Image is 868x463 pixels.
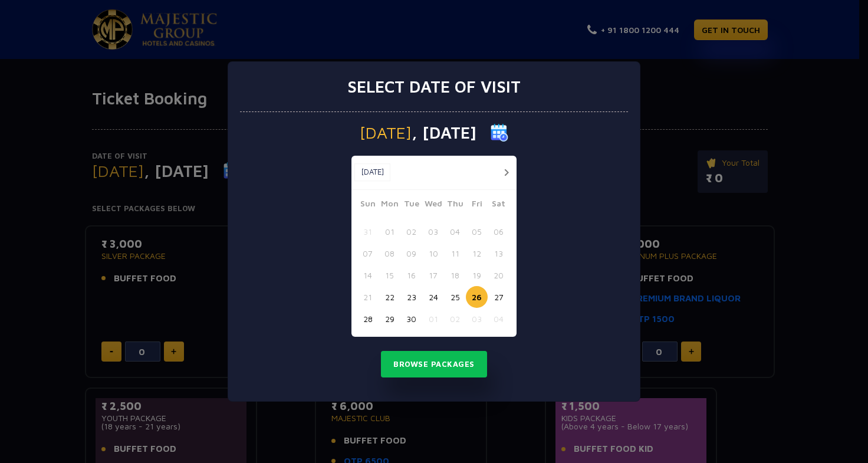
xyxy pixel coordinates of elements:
[444,264,466,286] button: 18
[357,308,379,330] button: 28
[357,264,379,286] button: 14
[400,264,422,286] button: 16
[379,197,400,214] span: Mon
[379,242,400,264] button: 08
[488,242,509,264] button: 13
[400,197,422,214] span: Tue
[379,221,400,242] button: 01
[466,221,488,242] button: 05
[412,124,476,141] span: , [DATE]
[466,308,488,330] button: 03
[357,221,379,242] button: 31
[379,308,400,330] button: 29
[444,197,466,214] span: Thu
[357,286,379,308] button: 21
[444,286,466,308] button: 25
[488,221,509,242] button: 06
[444,308,466,330] button: 02
[360,124,412,141] span: [DATE]
[347,77,521,97] h3: Select date of visit
[422,308,444,330] button: 01
[488,197,509,214] span: Sat
[488,286,509,308] button: 27
[466,242,488,264] button: 12
[400,286,422,308] button: 23
[488,308,509,330] button: 04
[354,163,390,181] button: [DATE]
[466,286,488,308] button: 26
[491,124,508,142] img: calender icon
[444,221,466,242] button: 04
[422,264,444,286] button: 17
[422,286,444,308] button: 24
[379,286,400,308] button: 22
[488,264,509,286] button: 20
[381,351,487,378] button: Browse Packages
[466,197,488,214] span: Fri
[357,197,379,214] span: Sun
[422,242,444,264] button: 10
[422,221,444,242] button: 03
[466,264,488,286] button: 19
[422,197,444,214] span: Wed
[400,221,422,242] button: 02
[379,264,400,286] button: 15
[357,242,379,264] button: 07
[400,308,422,330] button: 30
[400,242,422,264] button: 09
[444,242,466,264] button: 11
